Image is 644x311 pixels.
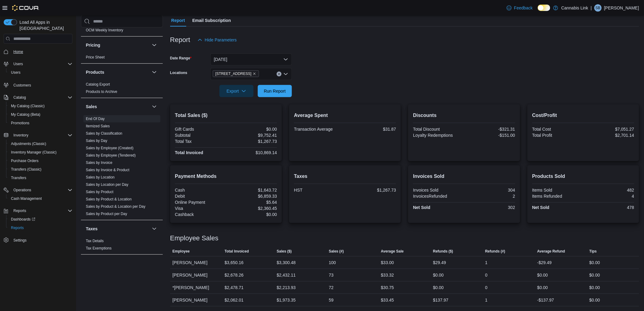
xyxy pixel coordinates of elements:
strong: Net Sold [532,205,550,210]
button: Products [151,69,158,76]
a: Feedback [504,2,535,14]
div: Subtotal [175,133,225,138]
p: | [591,4,592,12]
div: $33.00 [381,259,394,266]
label: Date Range [170,56,192,61]
div: Gift Cards [175,127,225,132]
div: 478 [584,205,634,210]
a: Catalog Export [86,82,110,87]
span: Sales by Classification [86,131,122,136]
a: Tax Exemptions [86,246,112,250]
input: Dark Mode [538,5,551,11]
a: Sales by Employee (Tendered) [86,153,136,157]
span: Sales by Product & Location [86,197,132,202]
a: Settings [11,237,29,244]
div: -$137.97 [537,296,554,304]
button: Purchase Orders [6,157,75,165]
div: [PERSON_NAME] [170,294,222,306]
span: Inventory Manager (Classic) [11,150,57,155]
div: $30.75 [381,284,394,291]
div: OCM [81,27,163,36]
div: InvoicesRefunded [413,194,463,199]
span: Reports [11,207,72,214]
div: Cash [175,188,225,193]
span: Tax Details [86,239,104,243]
div: Shawn Benny [594,4,602,12]
span: Transfers (Classic) [11,167,41,172]
span: Inventory Manager (Classic) [9,149,72,156]
div: Total Profit [532,133,582,138]
div: [PERSON_NAME] [170,269,222,281]
div: $3,300.48 [277,259,296,266]
a: Itemized Sales [86,124,110,128]
h3: Pricing [86,42,100,48]
span: Settings [11,236,72,244]
h2: Average Spent [294,112,396,119]
div: 72 [329,284,334,291]
span: Sales by Product & Location per Day [86,204,145,209]
button: Transfers (Classic) [6,165,75,174]
div: $0.00 [537,284,548,291]
button: Clear input [277,72,282,76]
span: Purchase Orders [9,157,72,164]
span: Reports [11,225,24,230]
div: $6,859.33 [227,194,277,199]
span: Transfers [11,175,26,180]
span: Cash Management [11,196,42,201]
a: Sales by Location [86,175,115,179]
div: 304 [465,188,515,193]
span: Hide Parameters [205,37,237,43]
div: 0 [485,284,488,291]
span: My Catalog (Beta) [9,111,72,118]
span: Dashboards [11,217,35,222]
span: My Catalog (Beta) [11,112,40,117]
button: Adjustments (Classic) [6,140,75,148]
a: Sales by Product & Location [86,197,132,201]
div: Total Cost [532,127,582,132]
span: 1295 Highbury Ave N [213,70,259,77]
div: Invoices Sold [413,188,463,193]
button: Pricing [151,41,158,49]
div: 1 [485,296,488,304]
button: Home [1,47,75,56]
span: Total Invoiced [225,249,249,254]
button: Reports [1,207,75,215]
div: $3,650.16 [225,259,243,266]
h3: Products [86,69,104,75]
span: [STREET_ADDRESS] [215,71,252,77]
span: Purchase Orders [11,158,39,163]
span: Products to Archive [86,89,117,94]
a: Sales by Invoice [86,161,112,165]
button: Remove 1295 Highbury Ave N from selection in this group [253,72,256,76]
div: $2,062.01 [225,296,243,304]
button: Operations [11,186,34,194]
button: My Catalog (Classic) [6,102,75,110]
button: Export [219,85,254,97]
a: Sales by Location per Day [86,182,128,187]
button: [DATE] [210,53,292,65]
span: Sales by Product [86,189,114,194]
a: Dashboards [9,216,38,223]
span: Sales by Location [86,175,115,180]
h3: Employee Sales [170,235,219,242]
div: $0.00 [433,271,444,279]
button: Taxes [86,226,149,232]
span: Average Sale [381,249,404,254]
span: Run Report [264,88,286,94]
h3: Sales [86,104,97,110]
span: Settings [13,238,26,243]
button: Sales [151,103,158,110]
div: Items Refunded [532,194,582,199]
nav: Complex example [4,45,72,260]
button: Taxes [151,225,158,232]
div: $2,701.14 [584,133,634,138]
a: Cash Management [9,195,44,202]
button: My Catalog (Beta) [6,110,75,119]
div: Transaction Average [294,127,344,132]
a: My Catalog (Beta) [9,111,43,118]
a: Promotions [9,119,32,127]
span: Sales by Product per Day [86,211,127,216]
button: Operations [1,186,75,194]
span: Export [223,85,250,97]
button: Products [86,69,149,75]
